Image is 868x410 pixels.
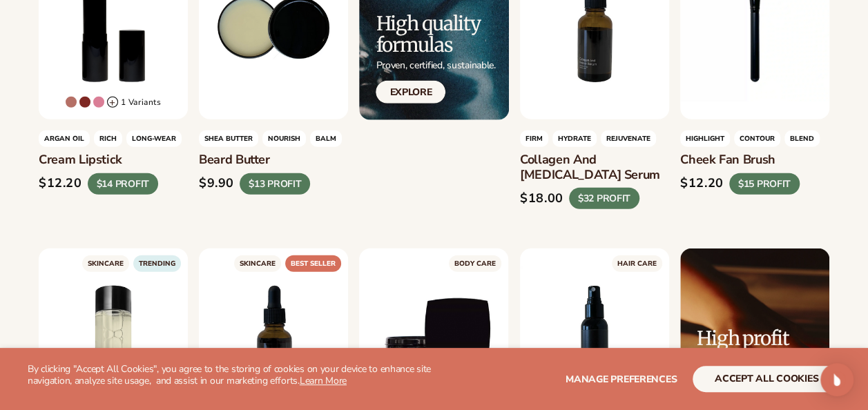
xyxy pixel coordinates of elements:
[697,328,829,371] h2: High profit margins
[552,131,597,148] span: HYDRATE
[28,364,434,387] p: By clicking "Accept All Cookies", you agree to the storing of cookies on your device to enhance s...
[376,13,508,56] h2: High quality formulas
[199,177,234,192] div: $9.90
[199,153,348,168] h3: Beard butter
[376,59,508,72] p: Proven, certified, sustainable.
[376,81,445,104] a: Explore
[680,177,724,192] div: $12.20
[693,366,840,392] button: accept all cookies
[39,131,90,148] span: Argan oil
[240,173,310,195] div: $13 PROFIT
[601,131,656,148] span: rejuvenate
[784,131,820,148] span: blend
[520,131,548,148] span: firm
[199,131,258,148] span: shea butter
[520,191,563,206] div: $18.00
[729,173,799,195] div: $15 PROFIT
[310,131,342,148] span: balm
[300,374,347,387] a: Learn More
[820,363,853,396] div: Open Intercom Messenger
[520,153,669,183] h3: Collagen and [MEDICAL_DATA] serum
[566,366,677,392] button: Manage preferences
[568,188,639,210] div: $32 PROFIT
[126,131,182,148] span: LONG-WEAR
[94,131,122,148] span: rich
[680,131,730,148] span: highlight
[566,373,677,386] span: Manage preferences
[734,131,780,148] span: contour
[88,173,158,195] div: $14 PROFIT
[39,153,188,168] h3: Cream Lipstick
[262,131,306,148] span: nourish
[39,177,82,192] div: $12.20
[680,153,829,168] h3: Cheek fan brush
